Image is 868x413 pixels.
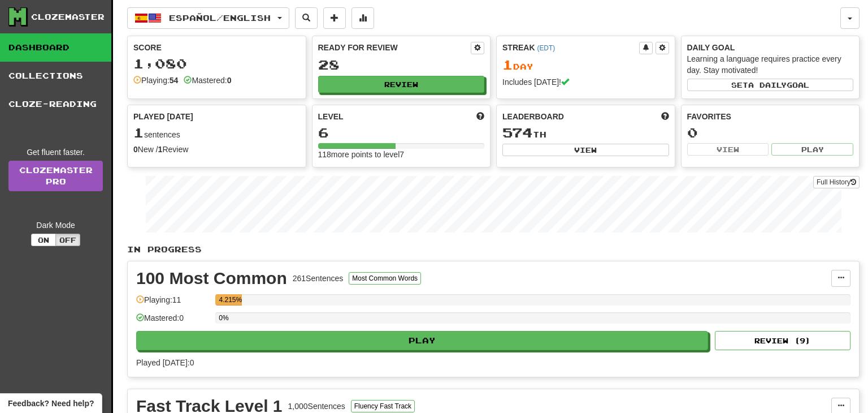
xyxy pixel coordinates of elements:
[8,147,103,158] div: Get fluent faster.
[318,42,471,53] div: Ready for Review
[127,244,860,255] p: In Progress
[502,42,639,53] div: Streak
[133,144,300,155] div: New / Review
[136,270,287,287] div: 100 Most Common
[687,143,769,156] button: View
[127,7,289,29] button: Español/English
[136,358,194,367] span: Played [DATE]: 0
[502,76,669,88] div: Includes [DATE]!
[133,57,300,71] div: 1,080
[8,161,103,191] a: ClozemasterPro
[351,400,415,412] button: Fluency Fast Track
[227,76,232,85] strong: 0
[133,126,300,140] div: sentences
[8,220,103,231] div: Dark Mode
[748,81,787,89] span: a daily
[293,273,344,284] div: 261 Sentences
[687,111,854,122] div: Favorites
[502,126,669,140] div: th
[31,234,56,246] button: On
[715,331,850,350] button: Review (9)
[133,145,138,154] strong: 0
[318,111,344,122] span: Level
[133,75,178,86] div: Playing:
[295,7,318,29] button: Search sentences
[136,312,210,331] div: Mastered: 0
[502,144,669,156] button: View
[136,294,210,313] div: Playing: 11
[771,143,853,156] button: Play
[476,111,484,122] span: Score more points to level up
[219,294,242,306] div: 4.215%
[136,331,708,350] button: Play
[323,7,346,29] button: Add sentence to collection
[288,401,345,412] div: 1,000 Sentences
[537,44,555,52] a: (EDT)
[133,111,193,122] span: Played [DATE]
[55,234,80,246] button: Off
[351,7,374,29] button: More stats
[687,53,854,76] div: Learning a language requires practice every day. Stay motivated!
[8,398,94,409] span: Open feedback widget
[687,126,854,140] div: 0
[158,145,163,154] strong: 1
[687,79,854,91] button: Seta dailygoal
[31,11,105,23] div: Clozemaster
[169,13,271,23] span: Español / English
[184,75,231,86] div: Mastered:
[502,57,513,72] span: 1
[502,124,533,140] span: 574
[318,149,485,160] div: 118 more points to level 7
[133,124,144,140] span: 1
[318,76,485,93] button: Review
[687,42,854,53] div: Daily Goal
[813,176,860,188] button: Full History
[661,111,669,122] span: This week in points, UTC
[502,111,564,122] span: Leaderboard
[502,58,669,72] div: Day
[349,272,421,285] button: Most Common Words
[318,58,485,72] div: 28
[170,76,179,85] strong: 54
[133,42,300,53] div: Score
[318,126,485,140] div: 6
